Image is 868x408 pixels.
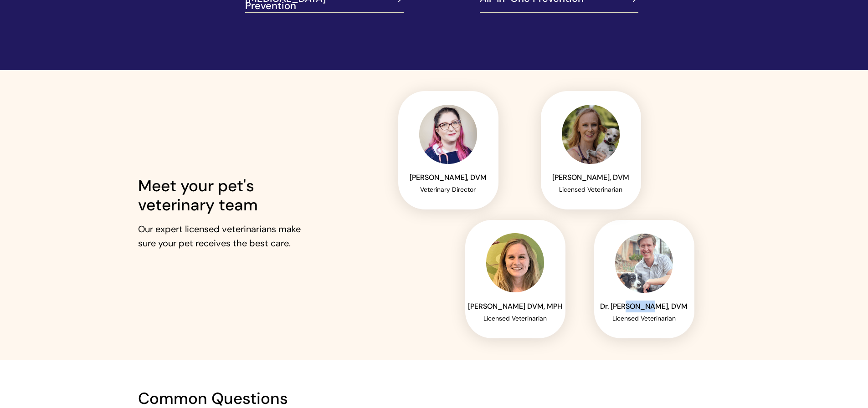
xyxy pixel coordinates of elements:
span: Licensed Veterinarian [559,185,622,194]
span: Licensed Veterinarian [612,314,676,322]
span: Veterinary Director [420,185,476,194]
span: Licensed Veterinarian [483,314,547,322]
span: Our expert licensed veterinarians make sure your pet receives the best care. [138,223,301,249]
span: [PERSON_NAME] DVM, MPH [468,301,562,311]
span: [PERSON_NAME], DVM [552,173,629,182]
span: Dr. [PERSON_NAME], DVM [600,301,688,311]
span: Meet your pet's veterinary team [138,175,258,215]
span: [PERSON_NAME], DVM [410,173,487,182]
